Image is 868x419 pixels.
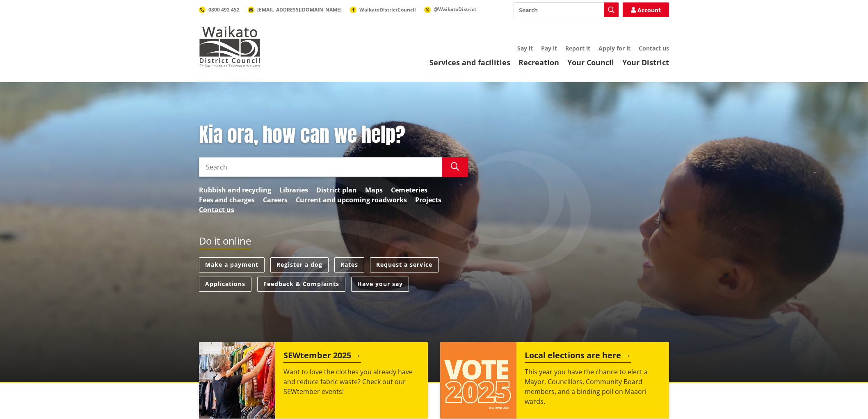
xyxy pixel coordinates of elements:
[525,350,631,363] h2: Local elections are here
[199,277,251,292] a: Applications
[359,6,416,13] span: WaikatoDistrictCouncil
[334,257,364,272] a: Rates
[199,6,240,13] a: 0800 492 452
[283,367,420,396] p: Want to love the clothes you already have and reduce fabric waste? Check out our SEWtember events!
[263,195,288,205] a: Careers
[567,57,614,67] a: Your Council
[199,195,255,205] a: Fees and charges
[199,157,442,177] input: Search input
[525,367,661,406] p: This year you have the chance to elect a Mayor, Councillors, Community Board members, and a bindi...
[279,185,308,195] a: Libraries
[199,26,260,67] img: Waikato District Council - Te Kaunihera aa Takiwaa o Waikato
[370,257,439,272] a: Request a service
[514,2,619,17] input: Search input
[199,205,234,215] a: Contact us
[623,2,669,17] a: Account
[199,257,265,272] a: Make a payment
[365,185,383,195] a: Maps
[270,257,329,272] a: Register a dog
[351,277,409,292] a: Have your say
[199,235,251,250] h2: Do it online
[391,185,427,195] a: Cemeteries
[248,6,342,13] a: [EMAIL_ADDRESS][DOMAIN_NAME]
[434,6,476,13] span: @WaikatoDistrict
[316,185,357,195] a: District plan
[208,6,240,13] span: 0800 492 452
[283,350,361,363] h2: SEWtember 2025
[622,57,669,67] a: Your District
[199,123,468,147] h1: Kia ora, how can we help?
[199,185,271,195] a: Rubbish and recycling
[517,44,533,52] a: Say it
[199,342,428,419] a: SEWtember 2025 Want to love the clothes you already have and reduce fabric waste? Check out our S...
[415,195,441,205] a: Projects
[598,44,630,52] a: Apply for it
[350,6,416,13] a: WaikatoDistrictCouncil
[199,342,275,419] img: SEWtember
[519,57,559,67] a: Recreation
[565,44,590,52] a: Report it
[639,44,669,52] a: Contact us
[440,342,516,419] img: Vote 2025
[429,57,510,67] a: Services and facilities
[257,6,342,13] span: [EMAIL_ADDRESS][DOMAIN_NAME]
[541,44,557,52] a: Pay it
[424,6,476,13] a: @WaikatoDistrict
[296,195,407,205] a: Current and upcoming roadworks
[440,342,669,419] a: Local elections are here This year you have the chance to elect a Mayor, Councillors, Community B...
[257,277,345,292] a: Feedback & Complaints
